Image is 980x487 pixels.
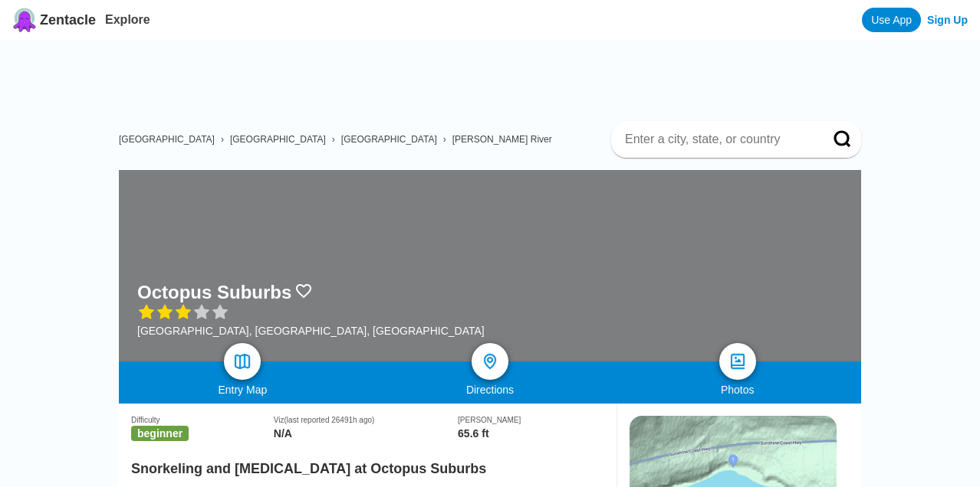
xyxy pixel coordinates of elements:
iframe: Advertisement [131,40,861,109]
span: Zentacle [40,12,96,28]
div: Difficulty [131,416,274,424]
img: Zentacle logo [12,8,37,32]
a: Use App [862,8,921,32]
span: › [221,134,224,145]
a: Sign Up [927,14,968,26]
input: Enter a city, state, or country [623,132,812,147]
span: beginner [131,426,189,441]
span: › [443,134,446,145]
div: Directions [367,384,614,396]
a: [GEOGRAPHIC_DATA] [119,134,215,145]
a: [GEOGRAPHIC_DATA] [341,134,437,145]
div: Photos [613,384,861,396]
div: [PERSON_NAME] [458,416,604,424]
img: photos [728,352,747,371]
h2: Snorkeling and [MEDICAL_DATA] at Octopus Suburbs [131,452,604,477]
span: › [332,134,335,145]
div: Entry Map [119,384,367,396]
a: photos [719,343,756,380]
div: Viz (last reported 26491h ago) [274,416,458,424]
img: map [233,352,252,371]
a: map [224,343,261,380]
a: [PERSON_NAME] River [452,134,552,145]
a: Explore [105,13,150,26]
div: N/A [274,427,458,440]
div: 65.6 ft [458,427,604,440]
a: [GEOGRAPHIC_DATA] [230,134,326,145]
img: directions [481,352,499,371]
h1: Octopus Suburbs [137,282,291,303]
a: Zentacle logoZentacle [12,8,96,32]
div: [GEOGRAPHIC_DATA], [GEOGRAPHIC_DATA], [GEOGRAPHIC_DATA] [137,325,485,337]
